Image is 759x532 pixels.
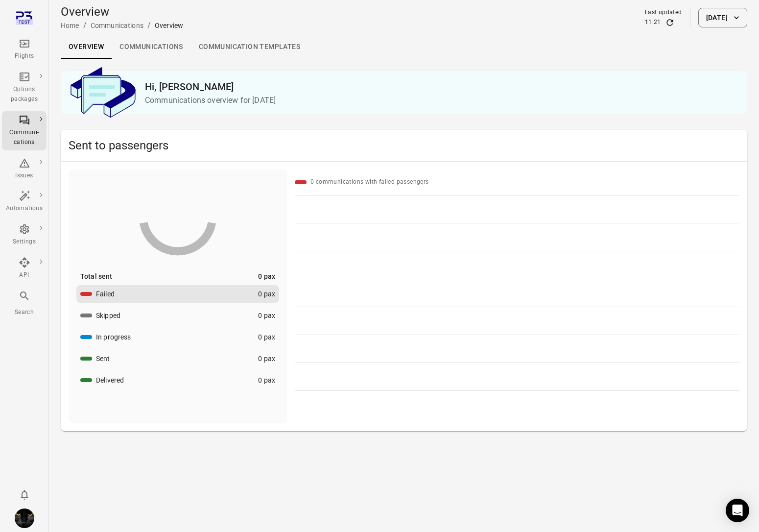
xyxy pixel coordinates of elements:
img: images [15,508,34,528]
a: Settings [2,220,47,250]
a: Communi-cations [2,111,47,150]
div: Overview [155,21,183,30]
button: Delivered0 pax [76,371,279,389]
button: Refresh data [665,18,675,27]
h2: Hi, [PERSON_NAME] [145,79,739,95]
a: Home [61,22,79,29]
div: Delivered [96,375,124,385]
button: Notifications [15,485,34,505]
button: In progress0 pax [76,328,279,346]
div: Sent [96,354,110,363]
div: Local navigation [61,35,747,59]
a: Overview [61,35,112,59]
a: Automations [2,187,47,217]
button: [DATE] [698,8,747,27]
a: API [2,254,47,283]
div: Skipped [96,311,120,320]
a: Communication templates [191,35,308,59]
div: In progress [96,332,131,342]
div: 11:21 [645,18,661,27]
a: Options packages [2,68,47,107]
button: Failed0 pax [76,285,279,303]
div: API [6,270,43,280]
div: 0 communications with failed passengers [310,177,429,187]
a: Communications [112,35,191,59]
a: Communications [91,22,143,29]
button: Sent0 pax [76,350,279,367]
button: Iris [11,505,38,532]
div: 0 pax [258,311,275,320]
div: 0 pax [258,289,275,299]
div: Total sent [80,271,113,281]
div: 0 pax [258,332,275,342]
div: Open Intercom Messenger [726,499,749,522]
button: Search [2,287,47,320]
a: Flights [2,35,47,64]
div: Issues [6,171,43,181]
div: Settings [6,237,43,247]
p: Communications overview for [DATE] [145,95,739,106]
h1: Overview [61,4,183,20]
div: Communi-cations [6,128,43,147]
button: Skipped0 pax [76,307,279,324]
h2: Sent to passengers [69,138,739,153]
div: 0 pax [258,354,275,363]
div: 0 pax [258,375,275,385]
li: / [83,20,87,31]
div: Last updated [645,8,682,18]
div: Options packages [6,85,43,104]
li: / [147,20,151,31]
div: Flights [6,51,43,61]
a: Issues [2,154,47,184]
div: 0 pax [258,271,275,281]
div: Search [6,308,43,317]
div: Automations [6,204,43,214]
div: Failed [96,289,115,299]
nav: Breadcrumbs [61,20,183,31]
